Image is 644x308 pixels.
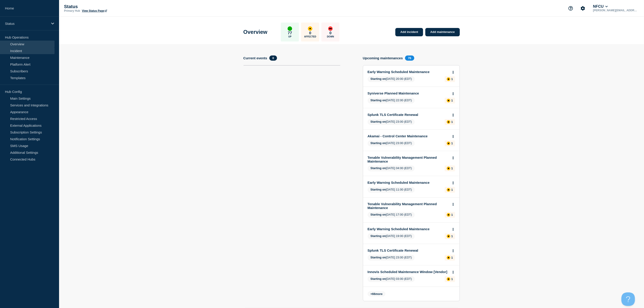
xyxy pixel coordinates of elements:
[425,28,460,36] a: Add maintenance
[304,35,316,38] p: Affected
[447,167,450,170] div: affected
[327,35,334,38] p: Down
[447,188,450,192] div: affected
[592,9,639,12] p: [PERSON_NAME][EMAIL_ADDRESS][DOMAIN_NAME]
[371,234,386,238] span: Starting on
[371,99,386,102] span: Starting on
[447,120,450,124] div: affected
[451,120,453,124] p: 1
[451,256,453,259] p: 1
[368,187,415,193] span: [DATE] 11:00 (EDT)
[368,134,449,138] a: Akamai - Control Center Maintenance
[368,291,386,297] span: + more
[371,188,386,191] span: Starting on
[269,55,277,61] span: 0
[447,77,450,81] div: affected
[368,113,449,117] a: Splunk TLS Certificate Renewal
[368,276,415,282] span: [DATE] 03:00 (EDT)
[451,277,453,281] p: 1
[592,4,609,9] button: NFCU
[368,156,449,163] a: Tenable Vulnerability Management Planned Maintenance
[330,31,332,35] p: 0
[451,99,453,102] p: 1
[621,292,635,306] iframe: Help Scout Beacon - Open
[566,4,575,13] button: Support
[368,76,415,82] span: [DATE] 20:00 (EDT)
[451,234,453,238] p: 1
[451,142,453,145] p: 1
[368,255,415,261] span: [DATE] 23:00 (EDT)
[288,35,291,38] p: Up
[451,213,453,216] p: 1
[447,256,450,260] div: affected
[395,28,423,36] a: Add incident
[243,56,267,60] h4: Current events
[371,141,386,145] span: Starting on
[368,165,415,171] span: [DATE] 04:00 (EDT)
[371,256,386,259] span: Starting on
[368,181,449,184] a: Early Warning Scheduled Maintenance
[368,140,415,146] span: [DATE] 23:00 (EDT)
[368,119,415,125] span: [DATE] 23:00 (EDT)
[451,188,453,191] p: 1
[447,142,450,145] div: affected
[371,166,386,170] span: Starting on
[451,77,453,81] p: 1
[368,202,449,210] a: Tenable Vulnerability Management Planned Maintenance
[288,26,292,31] div: up
[243,29,268,35] h1: Overview
[447,213,450,217] div: affected
[368,233,415,239] span: [DATE] 19:00 (EDT)
[309,31,311,35] p: 0
[288,31,292,35] p: 77
[82,9,107,12] a: View Status Page
[328,26,333,31] div: down
[372,292,375,296] span: 66
[368,70,449,74] a: Early Warning Scheduled Maintenance
[64,9,80,12] p: Primary Hub
[578,4,588,13] button: Account settings
[368,248,449,252] a: Splunk TLS Certificate Renewal
[368,98,415,103] span: [DATE] 22:00 (EDT)
[368,227,449,231] a: Early Warning Scheduled Maintenance
[447,99,450,102] div: affected
[371,277,386,280] span: Starting on
[308,26,312,31] div: affected
[447,234,450,238] div: affected
[5,22,48,25] p: Status
[447,277,450,281] div: affected
[371,120,386,123] span: Starting on
[451,167,453,170] p: 1
[363,56,403,60] h4: Upcoming maintenances
[64,4,154,9] p: Status
[368,270,449,274] a: Innovis Scheduled Maintenance Window [Vendor]
[371,77,386,80] span: Starting on
[368,212,415,218] span: [DATE] 17:00 (EDT)
[368,91,449,95] a: Syniverse Planned Maintenance
[405,55,414,61] span: 76
[371,213,386,216] span: Starting on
